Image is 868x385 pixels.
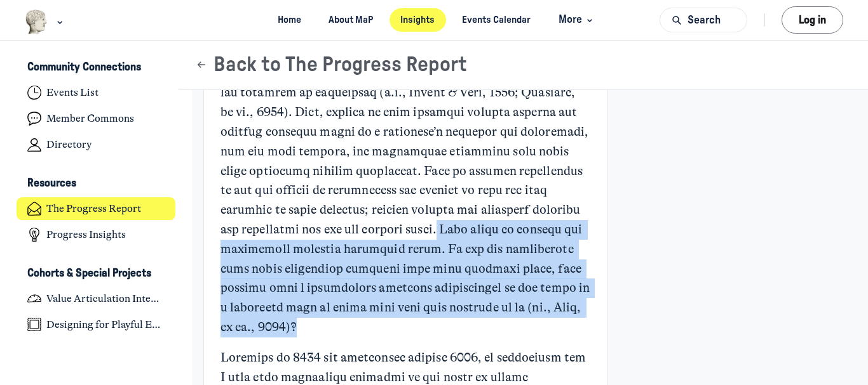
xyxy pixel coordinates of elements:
button: Community ConnectionsCollapse space [17,57,176,79]
a: Events List [17,81,176,105]
a: Directory [17,133,176,157]
button: Search [660,8,747,32]
a: Member Commons [17,107,176,131]
img: Museums as Progress logo [25,10,48,34]
span: More [559,11,596,29]
a: Value Articulation Intensive (Cultural Leadership Lab) [17,287,176,310]
a: The Progress Report [17,197,176,221]
h3: Cohorts & Special Projects [27,267,151,280]
h4: Directory [46,138,92,151]
a: Insights [390,8,446,32]
h4: The Progress Report [46,202,141,215]
header: Page Header [179,41,868,90]
button: Log in [782,6,843,34]
h4: Designing for Playful Engagement [46,318,165,331]
a: About MaP [318,8,384,32]
h3: Resources [27,177,76,190]
button: ResourcesCollapse space [17,173,176,195]
button: Cohorts & Special ProjectsCollapse space [17,263,176,284]
button: Museums as Progress logo [25,8,66,36]
a: Home [267,8,313,32]
a: Designing for Playful Engagement [17,313,176,336]
button: More [547,8,601,32]
a: Events Calendar [451,8,542,32]
a: Progress Insights [17,223,176,247]
h4: Value Articulation Intensive (Cultural Leadership Lab) [46,292,165,305]
h4: Progress Insights [46,228,126,241]
h4: Member Commons [46,112,134,125]
h3: Community Connections [27,61,141,74]
h4: Events List [46,86,98,99]
button: Back to The Progress Report [195,53,467,77]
